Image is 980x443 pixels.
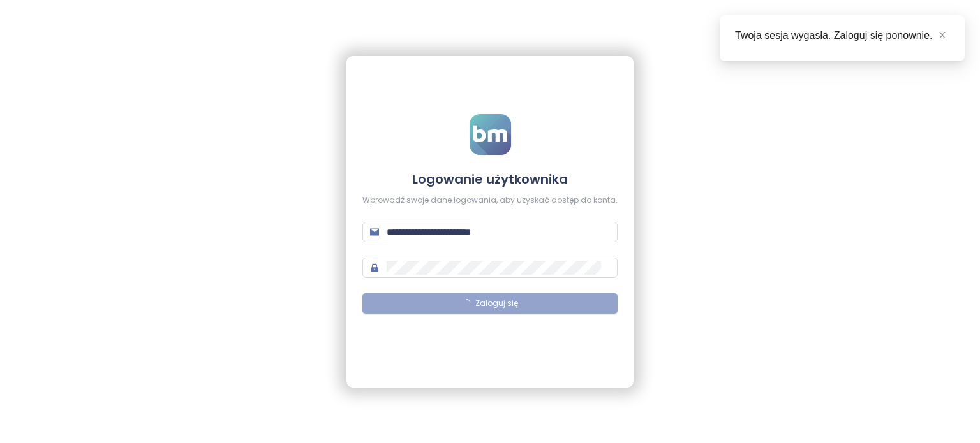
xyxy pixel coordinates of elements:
[370,228,379,236] span: mail
[370,263,379,272] span: lock
[938,31,947,40] span: close
[362,293,618,314] button: Zaloguj się
[475,298,518,310] span: Zaloguj się
[461,298,471,308] span: loading
[735,28,949,43] div: Twoja sesja wygasła. Zaloguj się ponownie.
[362,170,618,188] h4: Logowanie użytkownika
[362,194,618,207] div: Wprowadź swoje dane logowania, aby uzyskać dostęp do konta.
[470,114,511,155] img: logo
